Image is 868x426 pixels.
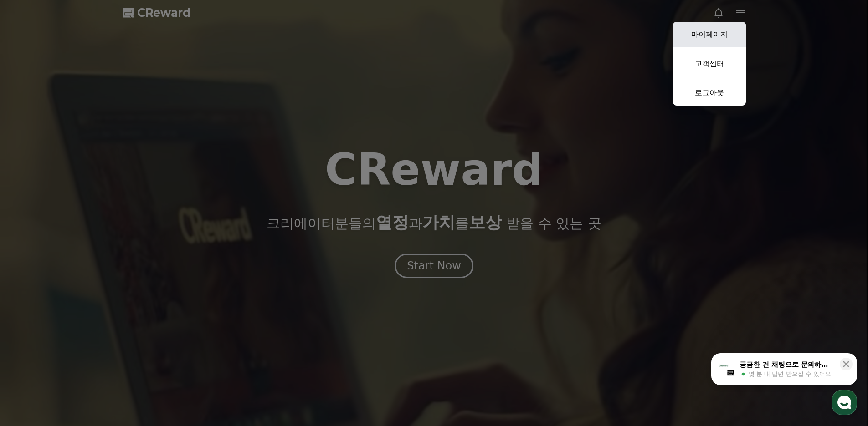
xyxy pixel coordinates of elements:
[29,302,34,309] span: 홈
[673,22,746,106] button: 마이페이지 고객센터 로그아웃
[673,51,746,76] a: 고객센터
[673,22,746,47] a: 마이페이지
[60,289,118,311] a: 대화
[83,303,94,310] span: 대화
[118,289,175,311] a: 설정
[3,289,60,311] a: 홈
[141,302,152,309] span: 설정
[673,80,746,106] a: 로그아웃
